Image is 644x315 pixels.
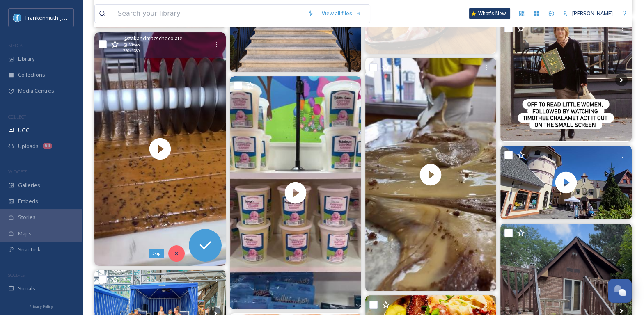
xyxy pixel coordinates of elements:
span: Media Centres [18,87,54,95]
a: [PERSON_NAME] [559,5,617,21]
span: [PERSON_NAME] [572,9,613,17]
span: Embeds [18,197,38,205]
a: View all files [318,5,366,21]
img: thumbnail [500,146,632,219]
img: thumbnail [94,32,226,266]
span: Galleries [18,181,40,189]
span: Library [18,55,34,63]
span: SOCIALS [8,272,25,278]
a: What's New [469,8,510,19]
div: Skip [149,249,164,258]
video: Our toffee is always handmade with the best ingredients — it can’t get any better than that! 😋 Wh... [94,32,226,266]
button: Open Chat [608,279,632,303]
span: Stories [18,213,36,221]
span: Privacy Policy [29,304,53,309]
span: Video [129,42,140,48]
span: @ zakandmacschocolate [123,34,183,42]
span: Collections [18,71,45,79]
video: Check out our new hand-spun Cotton Candy! 😍 It’s made with All Natural Colors and Flavors! 🌿 [230,76,361,310]
input: Search your library [114,5,303,23]
span: 720 x 1280 [123,48,140,54]
span: SnapLink [18,246,41,253]
img: Social%20Media%20PFP%202025.jpg [13,14,21,22]
span: Uploads [18,142,39,150]
span: Maps [18,230,32,237]
div: 59 [43,143,52,149]
img: thumbnail [365,58,496,291]
span: WIDGETS [8,169,27,175]
a: Privacy Policy [29,301,53,311]
span: COLLECT [8,114,26,120]
span: Frankenmuth [US_STATE] [25,14,87,21]
img: thumbnail [230,76,361,310]
video: Our Autofest seasonal flavors are here! 😍 Oil Slick 🏁 Michigan Pot Hole 🚗 Cinnabun 🍁 Apple Pie 🥧 [365,58,496,291]
span: UGC [18,126,29,134]
video: At Frankenmuth😍😍 #frankenmuth #michigan #germanheritage [500,146,632,219]
img: When it comes to curating the ultimate Autumn Aesthetic, you just worry about the ‘fit……we’ve got... [500,19,632,141]
span: MEDIA [8,42,23,48]
span: Socials [18,285,35,292]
